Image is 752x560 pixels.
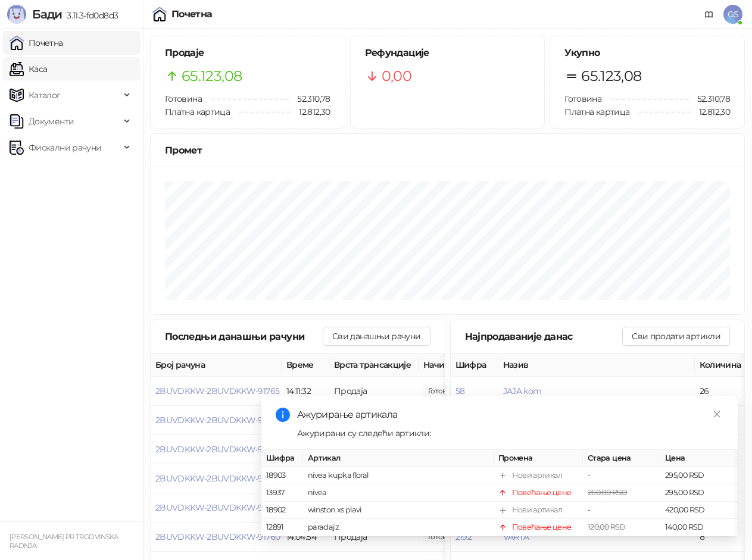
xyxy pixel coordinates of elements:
[171,10,213,19] div: Почетна
[155,415,280,426] button: 2BUVDKKW-2BUVDKKW-91764
[282,353,329,377] th: Време
[329,353,419,377] th: Врста трансакције
[261,468,303,485] td: 18903
[660,485,738,502] td: 295,00 RSD
[303,485,494,502] td: nivea
[261,520,303,537] td: 12891
[10,57,47,81] a: Каса
[512,470,562,482] div: Нови артикал
[660,450,738,467] th: Цена
[29,83,61,107] span: Каталог
[291,105,330,118] span: 12.812,30
[165,329,323,344] div: Последњи данашњи рачуни
[564,107,629,117] span: Платна картица
[588,489,628,498] span: 260,00 RSD
[155,502,277,513] button: 2BUVDKKW-2BUVDKKW-91761
[303,502,494,520] td: winston xs plavi
[165,143,730,158] div: Промет
[165,93,202,104] span: Готовина
[503,386,542,396] button: JAJA kom
[713,410,721,418] span: close
[10,31,63,55] a: Почетна
[165,46,330,60] h5: Продаје
[155,444,279,455] button: 2BUVDKKW-2BUVDKKW-91763
[276,408,290,422] span: info-circle
[512,487,572,499] div: Повећање цене
[494,450,583,467] th: Промена
[155,386,279,396] button: 2BUVDKKW-2BUVDKKW-91765
[165,107,230,117] span: Платна картица
[303,450,494,467] th: Артикал
[10,533,118,550] small: [PERSON_NAME] PR TRGOVINSKA RADNJA
[700,5,719,24] a: Документација
[583,450,660,467] th: Стара цена
[564,46,730,60] h5: Укупно
[303,520,494,537] td: paradajz
[303,468,494,485] td: nivea kupka floral
[32,7,62,21] span: Бади
[465,329,623,344] div: Најпродаваније данас
[583,502,660,520] td: -
[691,105,730,118] span: 12.812,30
[261,485,303,502] td: 13937
[297,427,723,440] div: Ажурирани су следећи артикли:
[455,386,465,396] button: 58
[498,353,695,377] th: Назив
[289,92,330,105] span: 52.310,78
[382,65,411,87] span: 0,00
[329,377,419,406] td: Продаја
[62,10,118,21] span: 3.11.3-fd0d8d3
[660,468,738,485] td: 295,00 RSD
[182,65,242,87] span: 65.123,08
[155,473,279,484] button: 2BUVDKKW-2BUVDKKW-91762
[512,505,562,517] div: Нови артикал
[451,353,498,377] th: Шифра
[261,450,303,467] th: Шифра
[723,5,742,24] span: GS
[7,5,26,24] img: Logo
[423,384,464,398] span: 120,00
[581,65,641,87] span: 65.123,08
[660,520,738,537] td: 140,00 RSD
[695,353,748,377] th: Количина
[695,377,748,406] td: 26
[689,92,730,105] span: 52.310,78
[323,327,430,346] button: Сви данашњи рачуни
[282,377,329,406] td: 14:11:32
[365,46,531,60] h5: Рефундације
[512,522,572,534] div: Повећање цене
[155,531,280,542] button: 2BUVDKKW-2BUVDKKW-91760
[710,408,723,421] a: Close
[261,502,303,520] td: 18902
[29,136,101,159] span: Фискални рачуни
[622,327,730,346] button: Сви продати артикли
[588,523,626,532] span: 120,00 RSD
[151,353,282,377] th: Број рачуна
[564,93,601,104] span: Готовина
[583,468,660,485] td: -
[660,502,738,520] td: 420,00 RSD
[29,110,74,133] span: Документи
[297,408,723,422] div: Ажурирање артикала
[419,353,538,377] th: Начини плаћања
